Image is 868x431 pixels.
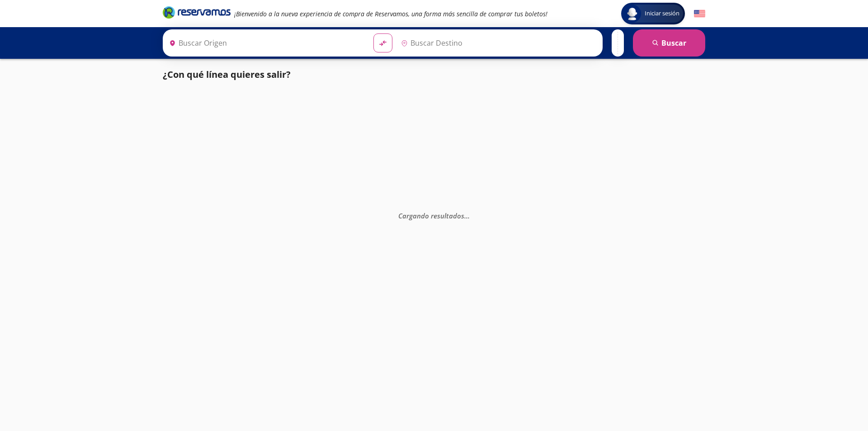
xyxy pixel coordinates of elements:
[466,211,468,220] span: .
[163,5,231,22] a: Brand Logo
[694,8,705,19] button: English
[234,9,547,18] em: ¡Bienvenido a la nueva experiencia de compra de Reservamos, una forma más sencilla de comprar tus...
[165,32,366,54] input: Buscar Origen
[468,211,470,220] span: .
[163,5,231,19] i: Brand Logo
[163,68,291,81] p: ¿Con qué línea quieres salir?
[398,211,470,220] em: Cargando resultados
[397,32,598,54] input: Buscar Destino
[633,29,705,57] button: Buscar
[641,9,683,18] span: Iniciar sesión
[464,211,466,220] span: .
